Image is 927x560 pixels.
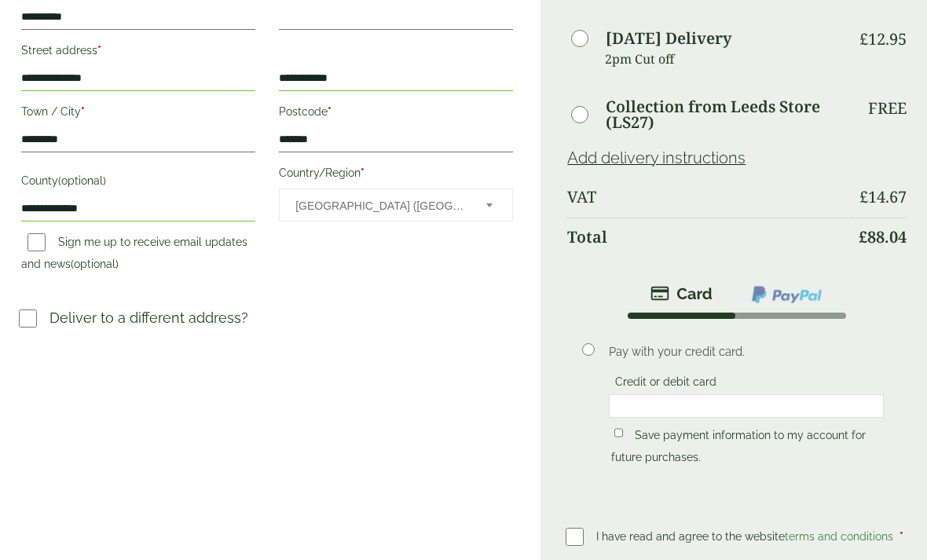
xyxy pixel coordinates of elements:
th: VAT [567,178,848,216]
label: Postcode [279,101,513,127]
label: Town / City [21,101,255,127]
label: Country/Region [279,162,513,188]
abbr: required [328,105,332,118]
p: Deliver to a different address? [49,307,248,328]
span: £ [859,186,868,207]
a: Add delivery instructions [567,148,746,167]
label: Save payment information to my account for future purchases. [611,429,866,468]
img: stripe.png [650,284,713,303]
th: Total [567,218,848,256]
abbr: required [361,167,365,179]
abbr: required [81,105,85,118]
label: Credit or debit card [609,375,723,393]
label: [DATE] Delivery [606,31,731,46]
span: Country/Region [279,188,513,221]
img: ppcp-gateway.png [750,284,823,305]
label: County [21,170,255,196]
span: (optional) [71,258,119,270]
bdi: 12.95 [859,28,907,49]
label: Collection from Leeds Store (LS27) [606,99,848,130]
span: United Kingdom (UK) [295,189,465,222]
abbr: required [900,530,903,543]
span: £ [859,28,868,49]
abbr: required [97,44,101,57]
label: Sign me up to receive email updates and news [21,236,247,275]
iframe: Secure card payment input frame [614,399,879,413]
span: £ [859,226,867,247]
input: Sign me up to receive email updates and news(optional) [27,233,46,251]
p: Free [868,99,907,118]
a: terms and conditions [785,530,893,543]
span: I have read and agree to the website [596,530,896,543]
p: Pay with your credit card. [609,343,884,361]
bdi: 14.67 [859,186,907,207]
p: 2pm Cut off [605,47,848,71]
span: (optional) [58,174,106,187]
label: Street address [21,39,255,66]
bdi: 88.04 [859,226,907,247]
